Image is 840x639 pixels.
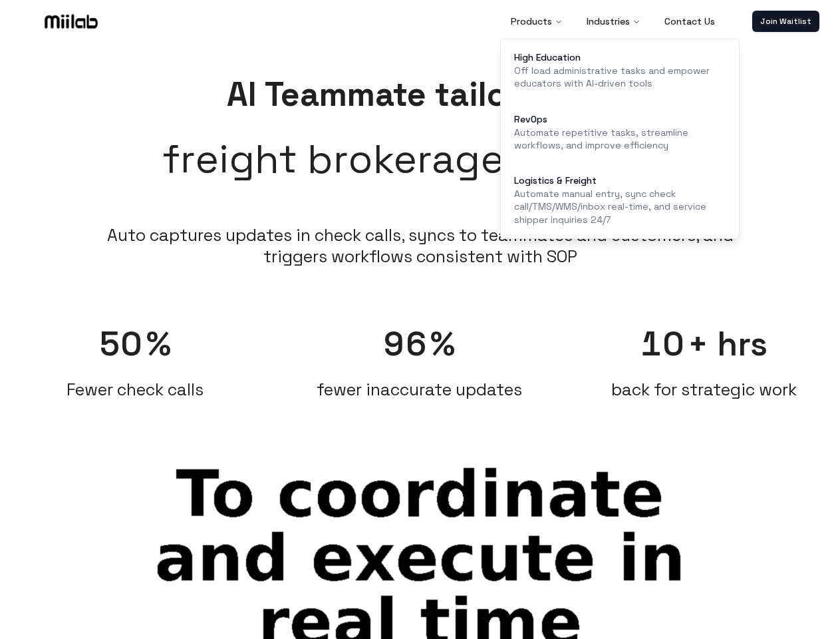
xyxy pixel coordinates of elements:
[500,8,573,35] button: Products
[654,8,726,35] a: Contact Us
[100,224,740,267] li: Auto captures updates in check calls, syncs to teammates and customers, and triggers workflows co...
[430,323,455,365] span: %
[611,379,797,400] span: back for strategic work
[500,8,726,35] nav: Main
[146,323,171,365] span: %
[99,323,144,365] span: 50
[384,323,428,365] span: 96
[317,379,522,400] span: fewer inaccurate updates
[640,323,685,365] span: 10
[162,129,678,189] span: freight brokerage and 3PL
[752,11,819,32] a: Join Waitlist
[21,11,121,31] a: Logo
[576,8,651,35] button: Industries
[42,11,100,31] img: Logo
[688,323,768,365] span: + hrs
[227,73,614,116] span: AI Teammate tailored for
